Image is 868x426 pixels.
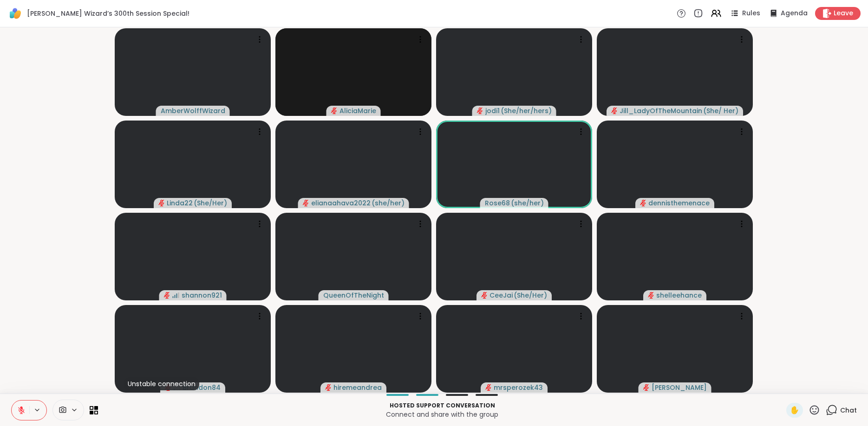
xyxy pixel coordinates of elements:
[333,383,382,392] span: hiremeandrea
[840,406,857,415] span: Chat
[703,106,738,115] span: ( She/ Her )
[781,9,808,18] span: Agenda
[167,198,193,208] span: Linda22
[161,106,225,115] span: AmberWolffWizard
[339,106,376,115] span: AliciaMarie
[124,377,199,390] div: Unstable connection
[183,383,221,392] span: Brandon84
[158,200,165,206] span: audio-muted
[742,9,760,18] span: Rules
[331,108,338,114] span: audio-muted
[27,9,189,18] span: [PERSON_NAME] Wizard’s 300th Session Special!
[514,291,547,300] span: ( She/Her )
[182,291,222,300] span: shannon921
[648,292,654,299] span: audio-muted
[477,108,483,114] span: audio-muted
[314,28,392,116] img: AliciaMarie
[303,200,309,206] span: audio-muted
[372,198,405,208] span: ( she/her )
[485,198,510,208] span: Rose68
[511,198,544,208] span: ( she/her )
[620,106,702,115] span: Jill_LadyOfTheMountain
[501,106,552,115] span: ( She/her/hers )
[640,200,646,206] span: audio-muted
[481,292,488,299] span: audio-muted
[656,291,702,300] span: shelleehance
[648,198,710,208] span: dennisthemenace
[325,384,332,391] span: audio-muted
[164,292,170,299] span: audio-muted
[494,383,543,392] span: mrsperozek43
[652,383,707,392] span: [PERSON_NAME]
[323,291,384,300] span: QueenOfTheNight
[311,198,371,208] span: elianaahava2022
[790,405,799,416] span: ✋
[611,108,618,114] span: audio-muted
[834,9,853,18] span: Leave
[485,106,500,115] span: jodi1
[643,384,650,391] span: audio-muted
[489,291,513,300] span: CeeJai
[194,198,227,208] span: ( She/Her )
[104,401,781,410] p: Hosted support conversation
[485,384,492,391] span: audio-muted
[104,410,781,419] p: Connect and share with the group
[7,6,23,21] img: ShareWell Logomark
